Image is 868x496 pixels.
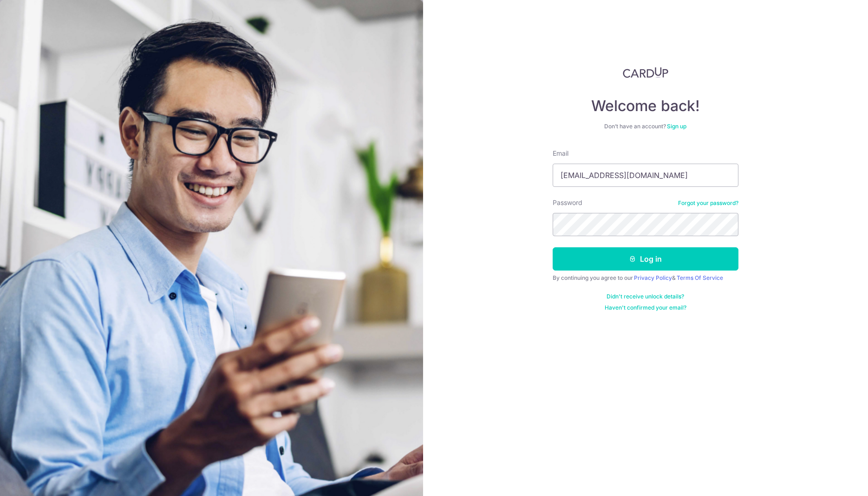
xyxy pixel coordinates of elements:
div: Don’t have an account? [553,123,738,130]
a: Forgot your password? [678,199,738,207]
div: By continuing you agree to our & [553,274,738,282]
label: Password [553,198,582,207]
input: Enter your Email [553,164,738,187]
a: Terms Of Service [677,274,723,281]
label: Email [553,149,568,158]
h4: Welcome back! [553,97,738,115]
a: Privacy Policy [634,274,672,281]
img: CardUp Logo [623,67,668,78]
button: Log in [553,247,738,271]
a: Haven't confirmed your email? [605,304,686,311]
a: Sign up [667,123,686,130]
a: Didn't receive unlock details? [607,293,684,300]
